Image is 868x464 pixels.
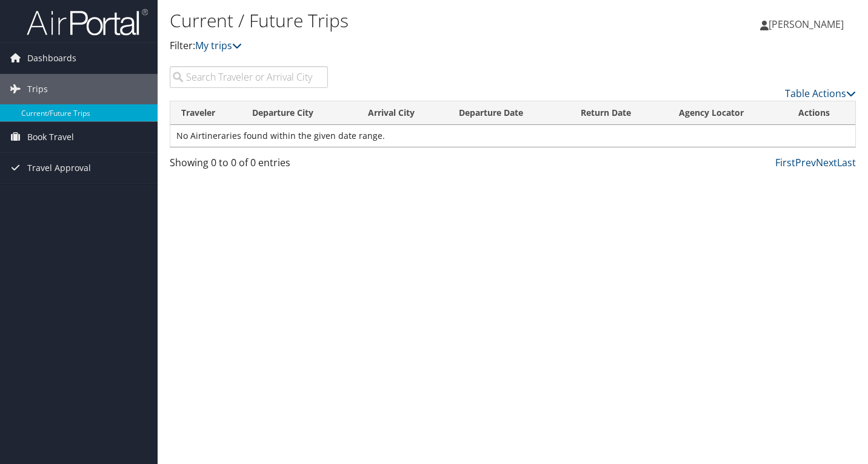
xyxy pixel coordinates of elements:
[448,101,570,125] th: Departure Date: activate to sort column descending
[170,8,627,33] h1: Current / Future Trips
[170,125,855,147] td: No Airtineraries found within the given date range.
[816,156,837,169] a: Next
[27,153,91,183] span: Travel Approval
[241,101,358,125] th: Departure City: activate to sort column ascending
[170,38,627,54] p: Filter:
[357,101,448,125] th: Arrival City: activate to sort column ascending
[170,101,241,125] th: Traveler: activate to sort column ascending
[785,87,856,100] a: Table Actions
[27,8,148,36] img: airportal-logo.png
[170,155,328,176] div: Showing 0 to 0 of 0 entries
[170,66,328,88] input: Search Traveler or Arrival City
[795,156,816,169] a: Prev
[760,6,856,42] a: [PERSON_NAME]
[27,122,74,152] span: Book Travel
[570,101,667,125] th: Return Date: activate to sort column ascending
[787,101,855,125] th: Actions
[27,74,48,104] span: Trips
[769,18,844,31] span: [PERSON_NAME]
[668,101,788,125] th: Agency Locator: activate to sort column ascending
[195,39,242,52] a: My trips
[837,156,856,169] a: Last
[27,43,76,73] span: Dashboards
[775,156,795,169] a: First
